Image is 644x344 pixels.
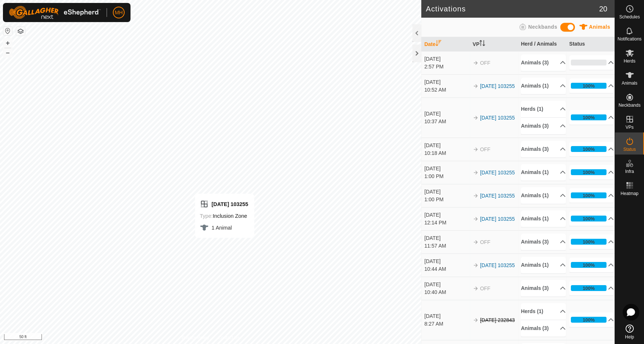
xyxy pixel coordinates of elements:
[618,103,640,107] span: Neckbands
[424,219,469,227] div: 12:14 PM
[424,258,469,265] div: [DATE]
[521,78,566,94] p-accordion-header: Animals (1)
[571,317,607,323] div: 100%
[424,211,469,219] div: [DATE]
[424,149,469,157] div: 10:18 AM
[583,114,595,121] div: 100%
[521,101,566,117] p-accordion-header: Herds (1)
[480,317,515,323] s: [DATE] 232843
[521,141,566,157] p-accordion-header: Animals (3)
[480,170,515,175] a: [DATE] 103255
[16,27,25,36] button: Map Layers
[9,6,101,19] img: Gallagher Logo
[569,211,614,226] p-accordion-header: 100%
[424,118,469,125] div: 10:37 AM
[424,196,469,203] div: 1:00 PM
[480,239,490,245] span: OFF
[218,334,240,341] a: Contact Us
[583,285,595,292] div: 100%
[571,262,607,268] div: 100%
[521,320,566,337] p-accordion-header: Animals (3)
[424,242,469,250] div: 11:57 AM
[625,169,634,174] span: Infra
[620,191,638,196] span: Heatmap
[569,110,614,125] p-accordion-header: 100%
[571,192,607,198] div: 100%
[569,142,614,156] p-accordion-header: 100%
[583,238,595,245] div: 100%
[571,146,607,152] div: 100%
[3,48,12,57] button: –
[424,188,469,196] div: [DATE]
[599,3,607,14] span: 20
[424,142,469,149] div: [DATE]
[3,39,12,47] button: +
[424,234,469,242] div: [DATE]
[622,81,637,85] span: Animals
[571,83,607,89] div: 100%
[473,60,479,66] img: arrow
[200,223,248,232] div: 1 Animal
[583,192,595,199] div: 100%
[569,78,614,93] p-accordion-header: 100%
[480,83,515,89] a: [DATE] 103255
[571,216,607,221] div: 100%
[480,115,515,121] a: [DATE] 103255
[473,286,479,291] img: arrow
[569,55,614,70] p-accordion-header: 0%
[625,335,634,339] span: Help
[569,165,614,180] p-accordion-header: 100%
[623,59,635,63] span: Herds
[571,60,607,65] div: 0%
[583,215,595,222] div: 100%
[424,265,469,273] div: 10:44 AM
[569,312,614,327] p-accordion-header: 100%
[625,125,633,130] span: VPs
[571,239,607,245] div: 100%
[521,210,566,227] p-accordion-header: Animals (1)
[473,239,479,245] img: arrow
[571,169,607,175] div: 100%
[583,262,595,269] div: 100%
[569,258,614,272] p-accordion-header: 100%
[473,170,479,175] img: arrow
[473,193,479,199] img: arrow
[518,37,566,52] th: Herd / Animals
[571,114,607,120] div: 100%
[424,110,469,118] div: [DATE]
[424,281,469,288] div: [DATE]
[480,193,515,199] a: [DATE] 103255
[115,9,123,17] span: MH
[182,334,209,341] a: Privacy Policy
[571,285,607,291] div: 100%
[424,312,469,320] div: [DATE]
[473,216,479,222] img: arrow
[521,257,566,273] p-accordion-header: Animals (1)
[521,118,566,134] p-accordion-header: Animals (3)
[521,280,566,297] p-accordion-header: Animals (3)
[569,234,614,249] p-accordion-header: 100%
[583,316,595,323] div: 100%
[473,83,479,89] img: arrow
[480,146,490,152] span: OFF
[521,234,566,250] p-accordion-header: Animals (3)
[566,37,615,52] th: Status
[583,146,595,153] div: 100%
[479,41,485,47] p-sorticon: Activate to sort
[200,199,248,208] div: [DATE] 103255
[569,188,614,203] p-accordion-header: 100%
[521,164,566,181] p-accordion-header: Animals (1)
[473,146,479,152] img: arrow
[480,60,490,66] span: OFF
[426,4,599,13] h2: Activations
[421,37,469,52] th: Date
[480,216,515,222] a: [DATE] 103255
[569,281,614,295] p-accordion-header: 100%
[424,288,469,296] div: 10:40 AM
[480,286,490,291] span: OFF
[470,37,518,52] th: VP
[424,55,469,63] div: [DATE]
[424,86,469,94] div: 10:52 AM
[3,26,12,35] button: Reset Map
[583,169,595,176] div: 100%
